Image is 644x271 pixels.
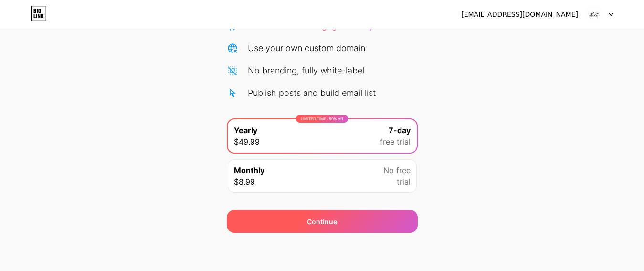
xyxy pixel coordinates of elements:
span: Continue [307,217,337,227]
span: $49.99 [234,136,260,147]
img: Tayeb Para care [585,5,603,23]
span: 7-day [389,125,411,136]
div: Use your own custom domain [248,42,365,54]
span: free trial [380,136,411,147]
div: LIMITED TIME : 50% off [296,115,348,123]
span: No free [383,165,411,176]
span: $8.99 [234,176,255,188]
div: [EMAIL_ADDRESS][DOMAIN_NAME] [461,10,578,20]
span: Monthly [234,165,264,176]
span: Yearly [234,125,257,136]
div: Publish posts and build email list [248,86,376,99]
span: trial [397,176,411,188]
div: No branding, fully white-label [248,64,364,77]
